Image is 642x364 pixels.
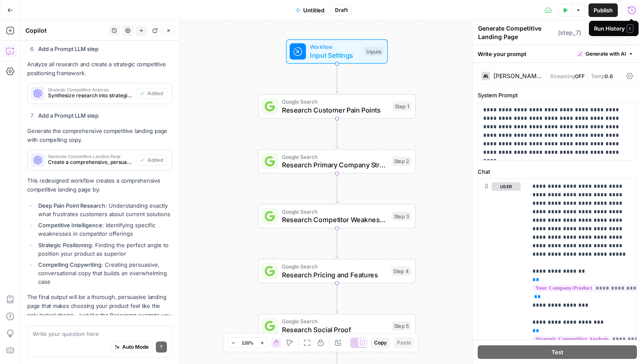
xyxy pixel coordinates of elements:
[38,242,92,248] strong: Strategic Positioning
[392,322,411,331] div: Step 5
[364,47,383,56] div: Inputs
[282,317,388,325] span: Google Search
[605,73,613,79] span: 0.6
[282,98,389,106] span: Google Search
[584,27,610,38] button: Test
[258,94,416,119] div: Google SearchResearch Customer Pain PointsStep 1
[258,39,416,63] div: WorkflowInput SettingsInputs
[282,324,388,335] span: Research Social Proof
[588,3,618,17] button: Publish
[282,160,388,170] span: Research Primary Company Strengths
[36,241,172,258] li: : Finding the perfect angle to position your product as superior
[575,73,585,79] span: OFF
[394,337,414,348] button: Paste
[392,157,411,166] div: Step 2
[290,3,329,17] button: Untitled
[335,229,338,258] g: Edge from step_3 to step_4
[25,26,106,35] div: Copilot
[48,92,132,99] span: Synthesize research into strategic insights for competitive positioning and messaging
[48,154,132,158] span: Generate Competitive Landing Page
[38,202,105,209] strong: Deep Pain Point Research
[303,6,324,14] span: Untitled
[38,222,102,229] strong: Competitive Intelligence
[591,73,605,79] span: Temp
[282,105,389,115] span: Research Customer Pain Points
[282,152,388,161] span: Google Search
[493,73,542,79] div: [PERSON_NAME] 4
[258,204,416,228] div: Google SearchResearch Competitor WeaknessesStep 3
[27,127,172,144] p: Generate the comprehensive competitive landing page with compelling copy.
[147,90,163,97] span: Added
[392,212,411,221] div: Step 3
[147,156,163,164] span: Added
[310,43,360,51] span: Workflow
[594,6,613,14] span: Publish
[310,50,360,60] span: Input Settings
[36,260,172,286] li: : Creating persuasive, conversational copy that builds an overwhelming case
[282,262,387,271] span: Google Search
[258,149,416,173] div: Google SearchResearch Primary Company StrengthsStep 2
[36,221,172,238] li: : Identifying specific weaknesses in competitor offerings
[478,24,556,41] textarea: Generate Competitive Landing Page
[585,71,591,80] span: |
[48,87,132,92] span: Strategic Competitive Analysis
[136,88,167,99] button: Added
[335,173,338,203] g: Edge from step_2 to step_3
[27,176,172,194] p: This redesigned workflow creates a comprehensive competitive landing page by:
[258,259,416,283] div: Google SearchResearch Pricing and FeaturesStep 4
[550,73,575,79] span: Streaming
[335,64,338,93] g: Edge from start to step_1
[473,45,642,62] div: Write your prompt
[242,339,253,346] span: 120%
[371,337,390,348] button: Copy
[478,345,637,359] button: Test
[397,339,411,347] span: Paste
[546,71,550,80] span: |
[27,293,172,329] p: The final output will be a thorough, persuasive landing page that makes choosing your product fee...
[122,343,149,351] span: Auto Mode
[374,339,387,347] span: Copy
[492,182,521,191] button: user
[478,167,637,176] label: Chat
[27,60,172,78] p: Analyze all research and create a strategic competitive positioning framework.
[38,261,101,268] strong: Compelling Copywriting
[335,283,338,313] g: Edge from step_4 to step_5
[38,45,99,52] strong: Add a Prompt LLM step
[38,112,99,119] strong: Add a Prompt LLM step
[478,91,637,99] label: System Prompt
[36,201,172,218] li: : Understanding exactly what frustrates customers about current solutions
[586,50,626,58] span: Generate with AI
[136,155,167,166] button: Added
[335,6,348,14] span: Draft
[552,348,563,356] span: Test
[595,29,606,37] span: Test
[335,119,338,148] g: Edge from step_1 to step_2
[282,214,388,225] span: Research Competitor Weaknesses
[258,314,416,338] div: Google SearchResearch Social ProofStep 5
[282,270,387,280] span: Research Pricing and Features
[282,208,388,216] span: Google Search
[111,341,152,353] button: Auto Mode
[574,48,637,59] button: Generate with AI
[48,158,132,166] span: Create a comprehensive, persuasive competitive landing page that positions the product as clearly...
[393,102,411,111] div: Step 1
[558,28,581,37] span: ( step_7 )
[391,266,411,276] div: Step 4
